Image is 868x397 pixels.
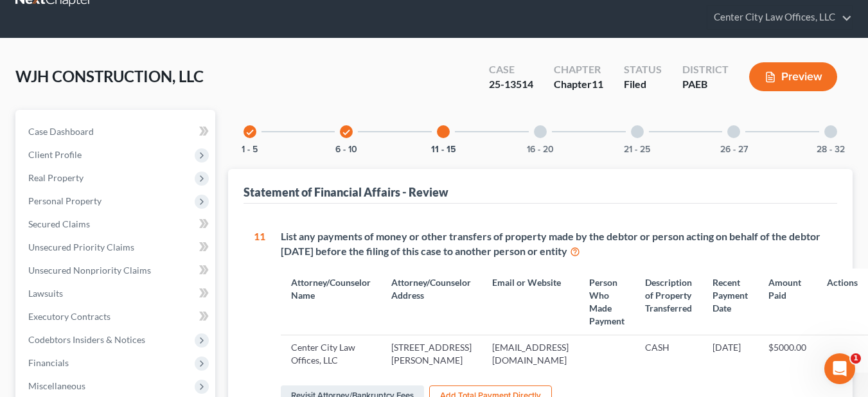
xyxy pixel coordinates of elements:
[18,213,215,236] a: Secured Claims
[18,236,215,259] a: Unsecured Priority Claims
[482,269,579,335] th: Email or Website
[28,195,102,206] span: Personal Property
[720,145,748,154] button: 26 - 27
[18,282,215,305] a: Lawsuits
[758,335,817,373] td: $5000.00
[749,62,837,91] button: Preview
[702,335,758,373] td: [DATE]
[381,335,482,373] td: [STREET_ADDRESS][PERSON_NAME]
[28,334,145,345] span: Codebtors Insiders & Notices
[28,357,69,368] span: Financials
[635,335,702,373] td: CASH
[245,128,254,137] i: check
[758,269,817,335] th: Amount Paid
[28,288,63,299] span: Lawsuits
[281,229,838,259] div: List any payments of money or other transfers of property made by the debtor or person acting on ...
[18,120,215,143] a: Case Dashboard
[579,269,635,335] th: Person Who Made Payment
[244,184,448,200] div: Statement of Financial Affairs - Review
[554,77,603,92] div: Chapter
[335,145,357,154] button: 6 - 10
[28,218,90,229] span: Secured Claims
[824,353,855,384] iframe: Intercom live chat
[28,265,151,276] span: Unsecured Nonpriority Claims
[624,77,662,92] div: Filed
[28,380,85,391] span: Miscellaneous
[28,242,134,252] span: Unsecured Priority Claims
[281,335,381,373] td: Center City Law Offices, LLC
[281,269,381,335] th: Attorney/Counselor Name
[624,145,650,154] button: 21 - 25
[431,145,456,154] button: 11 - 15
[635,269,702,335] th: Description of Property Transferred
[381,269,482,335] th: Attorney/Counselor Address
[624,62,662,77] div: Status
[682,62,729,77] div: District
[851,353,861,364] span: 1
[482,335,579,373] td: [EMAIL_ADDRESS][DOMAIN_NAME]
[28,311,111,322] span: Executory Contracts
[18,259,215,282] a: Unsecured Nonpriority Claims
[15,67,204,85] span: WJH CONSTRUCTION, LLC
[702,269,758,335] th: Recent Payment Date
[554,62,603,77] div: Chapter
[28,149,82,160] span: Client Profile
[707,6,852,29] a: Center City Law Offices, LLC
[28,126,94,137] span: Case Dashboard
[489,77,533,92] div: 25-13514
[342,128,351,137] i: check
[527,145,554,154] button: 16 - 20
[489,62,533,77] div: Case
[18,305,215,328] a: Executory Contracts
[242,145,258,154] button: 1 - 5
[592,78,603,90] span: 11
[682,77,729,92] div: PAEB
[28,172,84,183] span: Real Property
[817,145,845,154] button: 28 - 32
